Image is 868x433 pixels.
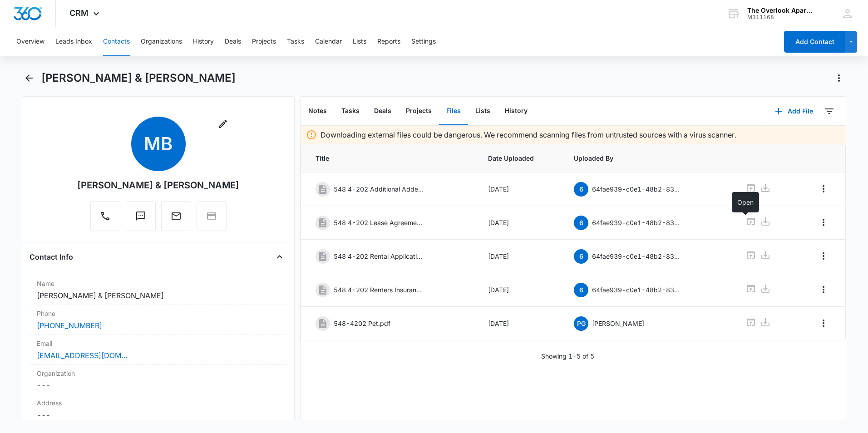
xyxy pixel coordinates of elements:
[334,285,424,295] p: 548 4-202 Renters Insurance.pdf
[316,153,466,163] span: Title
[272,250,287,264] button: Close
[468,97,498,125] button: Lists
[321,129,736,140] p: Downloading external files could be dangerous. We recommend scanning files from untrusted sources...
[90,201,120,231] button: Call
[30,275,287,305] div: Name[PERSON_NAME] & [PERSON_NAME]
[477,273,563,307] td: [DATE]
[498,97,535,125] button: History
[816,316,831,330] button: Overflow Menu
[126,215,156,223] a: Text
[574,153,723,163] span: Uploaded By
[37,350,128,361] a: [EMAIL_ADDRESS][DOMAIN_NAME]
[574,249,588,264] span: 6
[37,320,102,331] a: [PHONE_NUMBER]
[574,182,588,197] span: 6
[574,216,588,230] span: 6
[287,27,304,56] button: Tasks
[592,251,683,261] p: 64fae939-c0e1-48b2-8362-5020b578f76b
[37,398,280,408] label: Address
[832,71,846,85] button: Actions
[30,394,287,424] div: Address---
[732,192,759,212] div: Open
[592,319,644,328] p: [PERSON_NAME]
[334,184,424,194] p: 548 4-202 Additional Addendums.pdf
[225,27,241,56] button: Deals
[353,27,366,56] button: Lists
[69,8,89,18] span: CRM
[477,206,563,240] td: [DATE]
[90,215,120,223] a: Call
[399,97,439,125] button: Projects
[747,14,814,20] div: account id
[37,279,280,288] label: Name
[766,100,822,122] button: Add File
[574,283,588,297] span: 6
[541,351,594,361] p: Showing 1-5 of 5
[37,290,280,301] dd: [PERSON_NAME] & [PERSON_NAME]
[131,117,186,171] span: MB
[816,182,831,196] button: Overflow Menu
[477,240,563,273] td: [DATE]
[334,218,424,227] p: 548 4-202 Lease Agreement.pdf
[816,249,831,263] button: Overflow Menu
[477,307,563,340] td: [DATE]
[22,71,36,85] button: Back
[37,339,280,348] label: Email
[252,27,276,56] button: Projects
[488,153,552,163] span: Date Uploaded
[30,251,73,262] h4: Contact Info
[301,97,334,125] button: Notes
[141,27,182,56] button: Organizations
[477,172,563,206] td: [DATE]
[816,215,831,230] button: Overflow Menu
[574,316,588,331] span: PG
[193,27,214,56] button: History
[377,27,400,56] button: Reports
[315,27,342,56] button: Calendar
[103,27,130,56] button: Contacts
[367,97,399,125] button: Deals
[126,201,156,231] button: Text
[334,251,424,261] p: 548 4-202 Rental Applications.pdf
[334,319,390,328] p: 548-4202 Pet.pdf
[592,285,683,295] p: 64fae939-c0e1-48b2-8362-5020b578f76b
[411,27,436,56] button: Settings
[30,305,287,335] div: Phone[PHONE_NUMBER]
[37,380,280,391] dd: ---
[747,7,814,14] div: account name
[161,215,191,223] a: Email
[16,27,44,56] button: Overview
[41,71,236,85] h1: [PERSON_NAME] & [PERSON_NAME]
[822,104,837,118] button: Filters
[592,184,683,194] p: 64fae939-c0e1-48b2-8362-5020b578f76b
[37,369,280,378] label: Organization
[37,409,280,420] dd: ---
[439,97,468,125] button: Files
[30,335,287,365] div: Email[EMAIL_ADDRESS][DOMAIN_NAME]
[77,178,239,192] div: [PERSON_NAME] & [PERSON_NAME]
[55,27,92,56] button: Leads Inbox
[334,97,367,125] button: Tasks
[161,201,191,231] button: Email
[784,31,845,53] button: Add Contact
[30,365,287,394] div: Organization---
[37,309,280,318] label: Phone
[592,218,683,227] p: 64fae939-c0e1-48b2-8362-5020b578f76b
[816,282,831,297] button: Overflow Menu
